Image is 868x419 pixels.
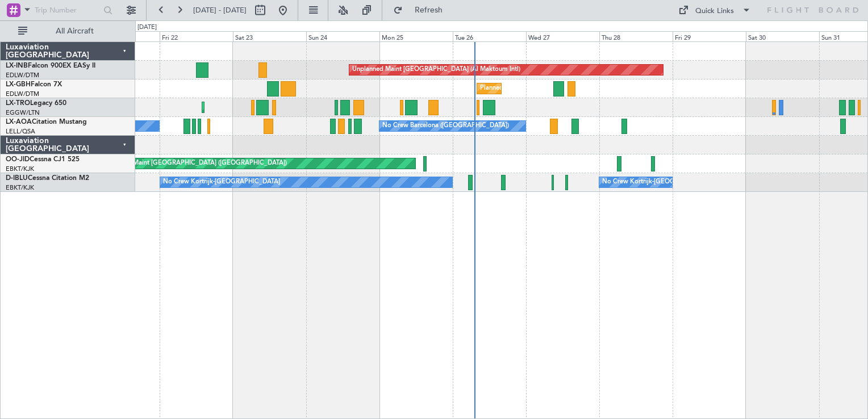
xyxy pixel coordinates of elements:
button: All Aircraft [12,22,123,40]
div: No Crew Kortrijk-[GEOGRAPHIC_DATA] [602,174,719,191]
span: Refresh [405,6,453,14]
div: Sat 23 [233,31,306,41]
input: Trip Number [35,2,100,19]
span: LX-AOA [6,119,32,125]
div: No Crew Kortrijk-[GEOGRAPHIC_DATA] [163,174,280,191]
a: EBKT/KJK [6,183,34,192]
div: Wed 27 [526,31,599,41]
span: [DATE] - [DATE] [193,5,247,15]
div: Tue 26 [453,31,526,41]
span: LX-TRO [6,100,30,107]
div: No Crew Barcelona ([GEOGRAPHIC_DATA]) [382,118,509,135]
div: Sat 30 [746,31,819,41]
a: LX-INBFalcon 900EX EASy II [6,62,95,69]
div: Planned Maint [GEOGRAPHIC_DATA] ([GEOGRAPHIC_DATA]) [108,155,287,172]
span: All Aircraft [30,27,120,35]
div: Sun 24 [306,31,379,41]
div: [DATE] [137,23,157,32]
a: LX-GBHFalcon 7X [6,81,62,88]
div: Thu 28 [599,31,673,41]
a: EBKT/KJK [6,165,34,173]
a: OO-JIDCessna CJ1 525 [6,156,80,163]
button: Quick Links [673,1,757,19]
a: D-IBLUCessna Citation M2 [6,175,89,182]
span: LX-INB [6,62,28,69]
a: LELL/QSA [6,127,35,136]
a: EGGW/LTN [6,108,40,117]
div: Fri 29 [673,31,746,41]
div: Unplanned Maint [GEOGRAPHIC_DATA] (Al Maktoum Intl) [352,61,520,78]
a: EDLW/DTM [6,71,39,79]
span: D-IBLU [6,175,28,182]
div: Mon 25 [379,31,453,41]
span: OO-JID [6,156,30,163]
a: LX-AOACitation Mustang [6,119,87,125]
button: Refresh [388,1,456,19]
a: LX-TROLegacy 650 [6,100,66,107]
div: Planned Maint Nice ([GEOGRAPHIC_DATA]) [480,80,607,97]
a: EDLW/DTM [6,90,39,98]
span: LX-GBH [6,81,31,88]
div: Fri 22 [160,31,233,41]
div: Quick Links [695,6,734,17]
